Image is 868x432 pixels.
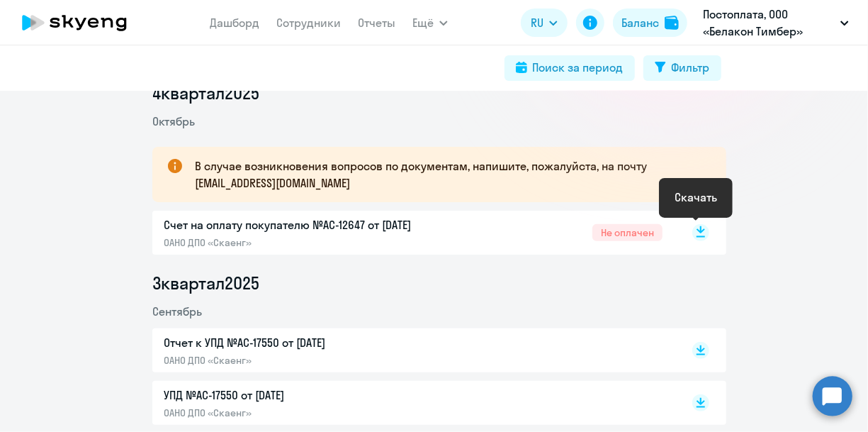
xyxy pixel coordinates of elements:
[152,304,202,319] span: Сентябрь
[152,114,195,128] span: Октябрь
[210,16,259,30] a: Дашборд
[703,6,835,40] p: Постоплата, ООО «Белакон Тимбер»
[613,9,687,37] button: Балансbalance
[665,16,679,30] img: balance
[505,55,635,81] button: Поиск за период
[164,236,461,249] p: ОАНО ДПО «Скаенг»
[152,82,726,104] li: 4 квартал 2025
[164,334,461,351] p: Отчет к УПД №AC-17550 от [DATE]
[696,6,856,40] button: Постоплата, ООО «Белакон Тимбер»
[533,59,624,76] div: Поиск за период
[621,14,659,31] div: Баланс
[164,406,461,419] p: ОАНО ДПО «Скаенг»
[164,216,663,249] a: Счет на оплату покупателю №AC-12647 от [DATE]ОАНО ДПО «Скаенг»Не оплачен
[164,387,663,419] a: УПД №AC-17550 от [DATE]ОАНО ДПО «Скаенг»
[164,334,663,367] a: Отчет к УПД №AC-17550 от [DATE]ОАНО ДПО «Скаенг»
[276,16,341,30] a: Сотрудники
[412,9,448,37] button: Ещё
[675,189,717,206] div: Скачать
[164,216,461,233] p: Счет на оплату покупателю №AC-12647 от [DATE]
[164,387,461,404] p: УПД №AC-17550 от [DATE]
[164,354,461,367] p: ОАНО ДПО «Скаенг»
[358,16,395,30] a: Отчеты
[531,14,543,31] span: RU
[643,55,721,81] button: Фильтр
[672,59,710,76] div: Фильтр
[152,272,726,294] li: 3 квартал 2025
[195,157,701,192] p: В случае возникновения вопросов по документам, напишите, пожалуйста, на почту [EMAIL_ADDRESS][DOM...
[592,224,663,241] span: Не оплачен
[521,9,568,37] button: RU
[412,14,434,31] span: Ещё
